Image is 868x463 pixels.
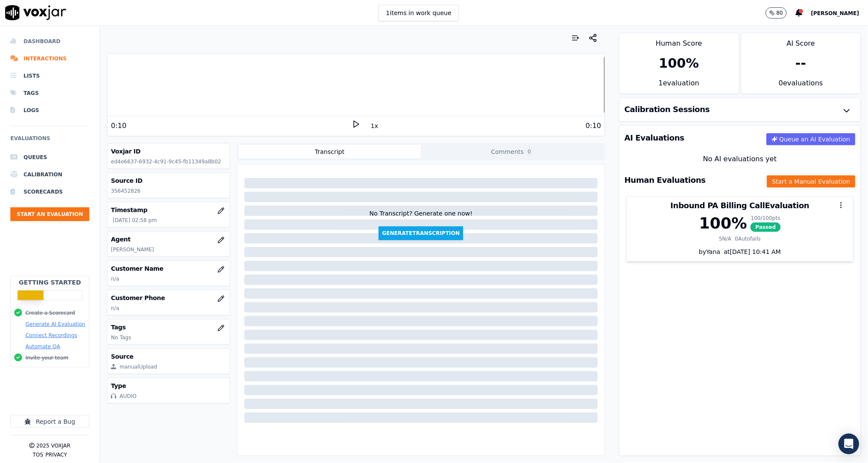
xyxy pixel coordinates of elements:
[719,235,732,242] div: 5 N/A
[111,158,226,165] p: ed4e6637-6932-4c91-9c45-fb11349a8b02
[33,451,43,458] button: TOS
[421,145,603,159] button: Comments
[586,121,601,131] div: 0:10
[111,147,226,156] h3: Voxjar ID
[742,78,861,94] div: 0 evaluation s
[10,50,89,67] a: Interactions
[10,166,89,183] a: Calibration
[10,207,89,221] button: Start an Evaluation
[111,294,226,302] h3: Customer Phone
[36,442,70,449] p: 2025 Voxjar
[113,217,226,224] p: [DATE] 02:58 pm
[626,154,854,164] div: No AI evaluations yet
[735,235,761,242] div: 0 Autofails
[25,332,77,339] button: Connect Recordings
[10,84,89,102] a: Tags
[10,102,89,119] a: Logs
[19,278,81,287] h2: Getting Started
[811,8,868,18] button: [PERSON_NAME]
[111,323,226,332] h3: Tags
[111,246,226,253] p: [PERSON_NAME]
[111,352,226,361] h3: Source
[25,343,60,350] button: Automate QA
[111,121,126,131] div: 0:10
[111,264,226,273] h3: Customer Name
[10,133,89,149] h6: Evaluations
[25,354,68,361] button: Invite your team
[766,7,787,19] button: 80
[10,149,89,166] a: Queues
[120,363,157,370] div: manualUpload
[627,247,853,261] div: by Yana
[10,67,89,84] a: Lists
[751,222,781,232] span: Passed
[369,120,380,132] button: 1x
[795,56,806,71] div: --
[839,434,859,454] div: Open Intercom Messenger
[742,33,861,49] div: AI Score
[10,33,89,50] a: Dashboard
[10,183,89,200] a: Scorecards
[766,7,795,19] button: 80
[5,5,66,20] img: voxjar logo
[111,305,226,312] p: n/a
[111,382,226,390] h3: Type
[720,247,781,256] div: at [DATE] 10:41 AM
[619,78,739,94] div: 1 evaluation
[111,188,226,194] p: 356452826
[767,133,855,145] button: Queue an AI Evaluation
[25,310,75,316] button: Create a Scorecard
[625,134,685,142] h3: AI Evaluations
[120,393,136,400] div: AUDIO
[379,226,463,240] button: GenerateTranscription
[767,175,855,188] button: Start a Manual Evaluation
[111,206,226,214] h3: Timestamp
[369,209,473,226] div: No Transcript? Generate one now!
[625,176,706,184] h3: Human Evaluations
[699,215,747,232] div: 100 %
[619,33,739,49] div: Human Score
[625,106,710,113] h3: Calibration Sessions
[45,451,67,458] button: Privacy
[239,145,421,159] button: Transcript
[25,321,85,328] button: Generate AI Evaluation
[111,275,226,282] p: n/a
[379,5,459,21] button: 1items in work queue
[111,334,226,341] p: No Tags
[10,415,89,428] button: Report a Bug
[526,148,533,156] span: 0
[111,176,226,185] h3: Source ID
[776,9,783,16] p: 80
[811,10,859,16] span: [PERSON_NAME]
[111,235,226,244] h3: Agent
[659,56,699,71] div: 100 %
[751,215,781,222] div: 100 / 100 pts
